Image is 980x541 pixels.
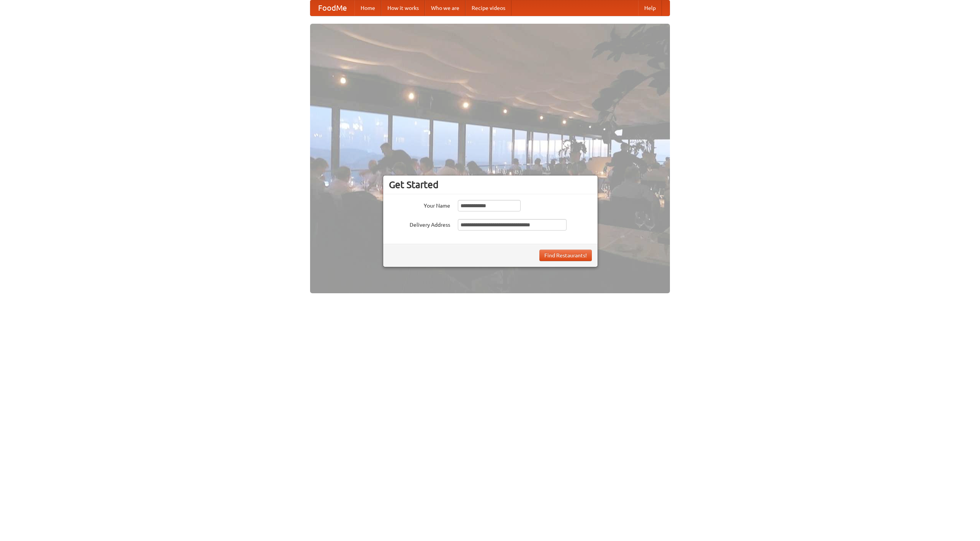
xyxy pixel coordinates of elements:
a: Recipe videos [465,0,511,16]
a: Help [638,0,662,16]
a: FoodMe [310,0,354,16]
a: Who we are [425,0,465,16]
button: Find Restaurants! [539,250,592,261]
label: Delivery Address [389,219,450,229]
a: How it works [381,0,425,16]
a: Home [354,0,381,16]
h3: Get Started [389,179,592,190]
label: Your Name [389,200,450,210]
